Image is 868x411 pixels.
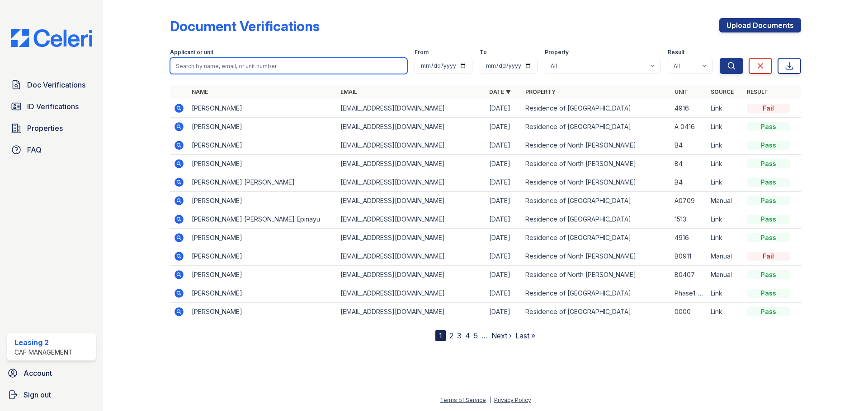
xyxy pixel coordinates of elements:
td: Residence of North [PERSON_NAME] [522,136,670,155]
td: [PERSON_NAME] [188,229,337,247]
td: Residence of [GEOGRAPHIC_DATA] [522,99,670,118]
td: [PERSON_NAME] [188,118,337,136]
td: [PERSON_NAME] [188,303,337,321]
a: Doc Verifications [7,76,96,94]
td: [PERSON_NAME] [188,155,337,173]
td: [EMAIL_ADDRESS][DOMAIN_NAME] [337,99,486,118]
td: [EMAIL_ADDRESS][DOMAIN_NAME] [337,155,486,173]
span: Account [24,368,52,379]
td: Residence of North [PERSON_NAME] [522,266,670,284]
span: … [481,330,488,341]
td: [DATE] [486,210,522,229]
td: [EMAIL_ADDRESS][DOMAIN_NAME] [337,136,486,155]
td: [PERSON_NAME] [188,192,337,210]
td: [DATE] [486,99,522,118]
div: Pass [747,159,790,168]
td: [PERSON_NAME] [188,266,337,284]
label: Result [668,49,684,56]
a: Terms of Service [440,397,486,403]
a: Email [340,88,357,95]
a: Properties [7,119,96,137]
div: Pass [747,270,790,279]
td: [DATE] [486,229,522,247]
td: 4916 [671,99,707,118]
a: Name [192,88,208,95]
a: Source [711,88,734,95]
img: CE_Logo_Blue-a8612792a0a2168367f1c8372b55b34899dd931a85d93a1a3d3e32e68fde9ad4.png [4,29,99,47]
td: [PERSON_NAME] [PERSON_NAME] Epinayu [188,210,337,229]
td: [DATE] [486,155,522,173]
td: [EMAIL_ADDRESS][DOMAIN_NAME] [337,229,486,247]
a: Result [747,88,768,95]
td: [PERSON_NAME] [188,284,337,303]
td: [DATE] [486,247,522,266]
td: Link [707,229,743,247]
div: Pass [747,178,790,187]
div: Pass [747,122,790,131]
div: CAF Management [14,348,73,357]
div: Pass [747,141,790,150]
td: Residence of [GEOGRAPHIC_DATA] [522,303,670,321]
td: Link [707,136,743,155]
a: Upload Documents [719,18,801,32]
a: Next › [491,331,512,340]
td: [PERSON_NAME] [188,136,337,155]
div: Pass [747,289,790,298]
div: Fail [747,252,790,261]
a: 4 [465,331,470,340]
td: [DATE] [486,136,522,155]
div: Leasing 2 [14,337,73,348]
td: Residence of [GEOGRAPHIC_DATA] [522,192,670,210]
td: 1513 [671,210,707,229]
a: Date ▼ [489,88,511,95]
a: 5 [474,331,478,340]
td: B0911 [671,247,707,266]
span: Doc Verifications [27,79,85,90]
td: A0709 [671,192,707,210]
td: Residence of [GEOGRAPHIC_DATA] [522,284,670,303]
label: To [480,49,487,56]
td: [PERSON_NAME] [188,99,337,118]
td: [EMAIL_ADDRESS][DOMAIN_NAME] [337,284,486,303]
td: Phase1-0114 [671,284,707,303]
td: B4 [671,155,707,173]
span: FAQ [27,144,42,155]
div: Pass [747,233,790,242]
td: Manual [707,247,743,266]
td: [EMAIL_ADDRESS][DOMAIN_NAME] [337,192,486,210]
td: B0407 [671,266,707,284]
div: Pass [747,307,790,316]
div: Pass [747,215,790,224]
td: Residence of North [PERSON_NAME] [522,155,670,173]
a: Last » [515,331,535,340]
td: [PERSON_NAME] [PERSON_NAME] [188,173,337,192]
span: Sign out [24,389,51,400]
label: From [415,49,429,56]
td: [DATE] [486,192,522,210]
div: | [489,397,491,403]
td: [DATE] [486,173,522,192]
td: Link [707,303,743,321]
div: Fail [747,104,790,113]
td: 4916 [671,229,707,247]
span: Properties [27,123,63,134]
div: Document Verifications [170,18,320,34]
td: [EMAIL_ADDRESS][DOMAIN_NAME] [337,118,486,136]
a: Property [525,88,556,95]
div: Pass [747,196,790,205]
a: ID Verifications [7,97,96,115]
td: Link [707,118,743,136]
td: Residence of [GEOGRAPHIC_DATA] [522,118,670,136]
td: Residence of North [PERSON_NAME] [522,173,670,192]
td: 0000 [671,303,707,321]
td: A 0416 [671,118,707,136]
label: Applicant or unit [170,49,213,56]
a: 3 [457,331,462,340]
div: 1 [435,330,446,341]
td: [EMAIL_ADDRESS][DOMAIN_NAME] [337,247,486,266]
td: [DATE] [486,266,522,284]
span: ID Verifications [27,101,79,112]
td: B4 [671,173,707,192]
td: Residence of North [PERSON_NAME] [522,247,670,266]
td: [DATE] [486,118,522,136]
